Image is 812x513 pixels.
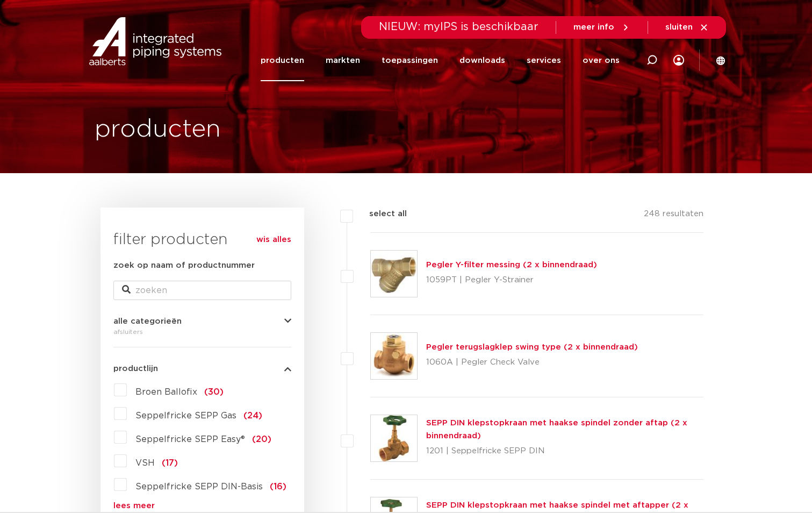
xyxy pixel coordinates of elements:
[113,317,291,325] button: alle categorieën
[113,229,291,251] h3: filter producten
[162,459,178,467] span: (17)
[426,419,687,440] a: SEPP DIN klepstopkraan met haakse spindel zonder aftap (2 x binnendraad)
[113,325,291,338] div: afsluiters
[583,40,620,81] a: over ons
[371,333,417,379] img: Thumbnail for Pegler terugslagklep swing type (2 x binnendraad)
[113,259,255,272] label: zoek op naam of productnummer
[371,251,417,297] img: Thumbnail for Pegler Y-filter messing (2 x binnendraad)
[113,281,291,300] input: zoeken
[95,112,221,147] h1: producten
[243,411,262,420] span: (24)
[644,208,703,224] p: 248 resultaten
[426,443,704,460] p: 1201 | Seppelfricke SEPP DIN
[353,208,407,220] label: select all
[113,365,291,373] button: productlijn
[270,482,286,491] span: (16)
[326,40,360,81] a: markten
[426,272,597,289] p: 1059PT | Pegler Y-Strainer
[256,233,291,246] a: wis alles
[382,40,438,81] a: toepassingen
[135,482,263,491] span: Seppelfricke SEPP DIN-Basis
[459,40,505,81] a: downloads
[261,40,304,81] a: producten
[113,317,182,325] span: alle categorieën
[371,415,417,461] img: Thumbnail for SEPP DIN klepstopkraan met haakse spindel zonder aftap (2 x binnendraad)
[426,354,638,371] p: 1060A | Pegler Check Valve
[204,388,224,396] span: (30)
[379,22,538,32] span: NIEUW: myIPS is beschikbaar
[252,435,271,444] span: (20)
[135,459,155,467] span: VSH
[573,23,614,31] span: meer info
[527,40,561,81] a: services
[261,40,620,81] nav: Menu
[665,23,693,31] span: sluiten
[573,23,630,32] a: meer info
[135,435,245,444] span: Seppelfricke SEPP Easy®
[135,411,236,420] span: Seppelfricke SEPP Gas
[113,502,291,510] a: lees meer
[426,261,597,269] a: Pegler Y-filter messing (2 x binnendraad)
[135,388,197,396] span: Broen Ballofix
[665,23,709,32] a: sluiten
[113,365,158,373] span: productlijn
[426,343,638,351] a: Pegler terugslagklep swing type (2 x binnendraad)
